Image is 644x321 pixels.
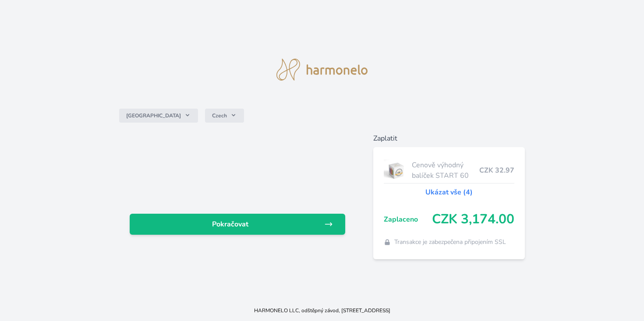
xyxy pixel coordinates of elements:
img: logo.svg [276,59,368,81]
span: Cenově výhodný balíček START 60 [412,160,479,181]
span: Zaplaceno [384,214,432,225]
span: Pokračovat [137,219,324,229]
img: start.jpg [384,159,409,181]
button: Czech [205,109,244,123]
span: Czech [212,112,227,119]
span: CZK 3,174.00 [432,212,514,227]
span: Transakce je zabezpečena připojením SSL [394,238,506,247]
a: Pokračovat [130,214,345,235]
button: [GEOGRAPHIC_DATA] [119,109,198,123]
h6: Zaplatit [373,133,525,144]
span: CZK 32.97 [479,165,514,176]
a: Ukázat vše (4) [425,187,473,198]
span: [GEOGRAPHIC_DATA] [126,112,181,119]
